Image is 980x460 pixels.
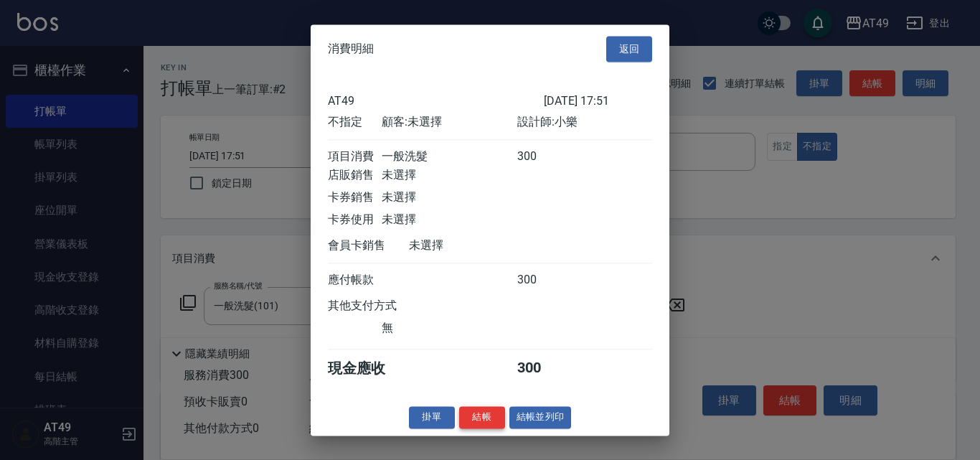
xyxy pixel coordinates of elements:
div: 300 [517,149,571,164]
button: 結帳並列印 [509,406,572,428]
button: 返回 [606,36,652,62]
div: 會員卡銷售 [328,238,409,253]
div: 應付帳款 [328,273,382,288]
div: 其他支付方式 [328,299,436,314]
button: 結帳 [459,406,505,428]
div: 設計師: 小樂 [517,115,652,130]
div: 卡券銷售 [328,190,382,205]
div: 不指定 [328,115,382,130]
div: 現金應收 [328,359,409,378]
span: 消費明細 [328,42,374,56]
div: 未選擇 [382,168,517,183]
div: AT49 [328,94,544,108]
div: 一般洗髮 [382,149,517,164]
div: 300 [517,273,571,288]
div: 未選擇 [409,238,544,253]
div: 顧客: 未選擇 [382,115,517,130]
div: 無 [382,321,517,336]
div: 未選擇 [382,190,517,205]
div: 店販銷售 [328,168,382,183]
button: 掛單 [409,406,455,428]
div: 300 [517,359,571,378]
div: 卡券使用 [328,212,382,227]
div: 未選擇 [382,212,517,227]
div: [DATE] 17:51 [544,94,652,108]
div: 項目消費 [328,149,382,164]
